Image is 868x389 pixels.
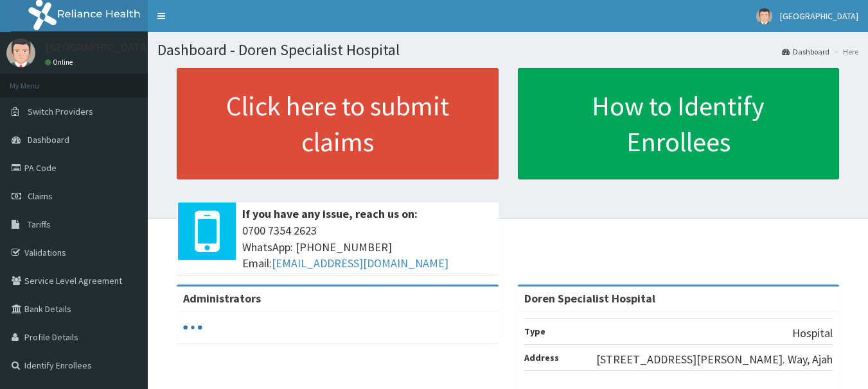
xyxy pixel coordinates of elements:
span: Switch Providers [28,106,93,117]
span: Dashboard [28,134,69,145]
span: Tariffs [28,219,51,230]
svg: audio-loading [183,318,202,337]
p: [STREET_ADDRESS][PERSON_NAME]. Way, Ajah [596,351,833,368]
strong: Doren Specialist Hospital [524,291,655,306]
img: User Image [756,8,772,24]
span: 0700 7354 2623 WhatsApp: [PHONE_NUMBER] Email: [242,222,492,272]
p: Hospital [792,325,833,342]
p: [GEOGRAPHIC_DATA] [45,42,151,53]
img: User Image [6,38,35,67]
a: [EMAIL_ADDRESS][DOMAIN_NAME] [272,256,448,270]
b: Address [524,352,559,363]
h1: Dashboard - Doren Specialist Hospital [157,42,858,58]
span: [GEOGRAPHIC_DATA] [780,10,858,22]
span: Claims [28,190,53,202]
b: Administrators [183,291,261,306]
b: Type [524,326,545,337]
li: Here [831,46,858,57]
a: Dashboard [782,46,829,57]
a: Online [45,58,76,67]
b: If you have any issue, reach us on: [242,206,418,221]
a: How to Identify Enrollees [518,68,840,179]
a: Click here to submit claims [177,68,499,179]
